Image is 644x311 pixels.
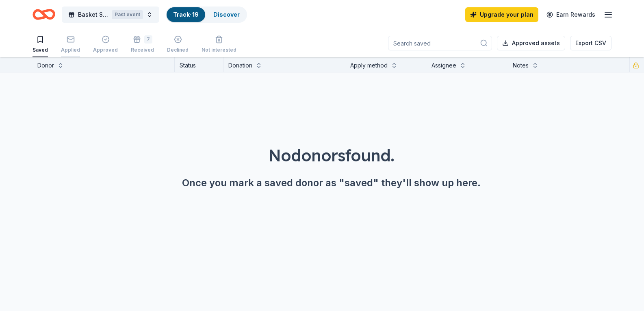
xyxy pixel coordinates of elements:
a: Discover [213,11,240,18]
a: Earn Rewards [542,7,600,22]
a: Home [33,5,55,24]
div: Assignee [432,61,456,70]
div: Donation [228,61,252,70]
button: Applied [61,32,80,57]
button: Approved [93,32,118,57]
div: Past event [112,10,143,19]
button: Declined [167,32,189,57]
button: 7Received [131,32,154,57]
span: Basket Social [78,10,108,20]
button: Not interested [202,32,236,57]
div: Received [131,47,154,53]
button: Basket SocialPast event [62,7,159,23]
div: Notes [513,61,529,70]
button: Saved [33,32,48,57]
input: Search saved [388,36,492,50]
div: Status [175,57,223,72]
div: 7 [144,35,152,43]
div: Declined [167,47,189,53]
a: Track· 19 [173,11,199,18]
div: Saved [33,47,48,53]
div: Not interested [202,47,236,53]
button: Approved assets [497,36,565,50]
div: No donors found. [29,144,634,167]
div: Once you mark a saved donor as "saved" they'll show up here. [29,176,634,189]
div: Apply method [350,61,388,70]
button: Export CSV [570,36,611,50]
div: Applied [61,47,80,53]
button: Track· 19Discover [166,7,247,23]
a: Upgrade your plan [465,7,538,22]
div: Approved [93,47,118,53]
div: Donor [37,61,54,70]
